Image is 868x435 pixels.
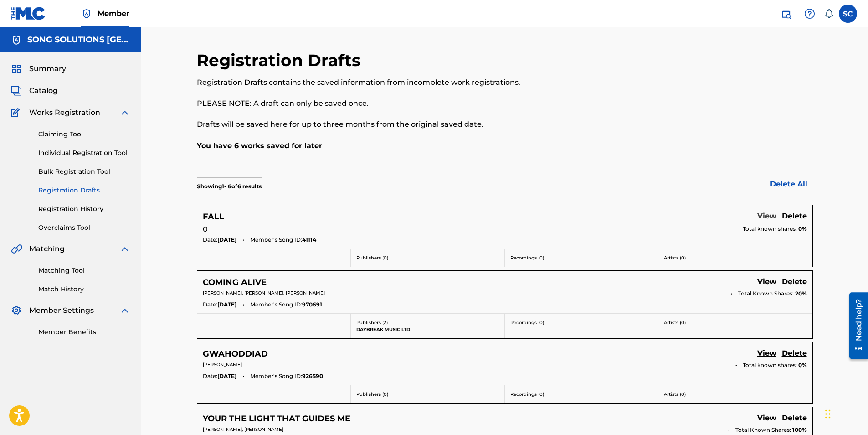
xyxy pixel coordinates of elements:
[842,289,868,362] iframe: Resource Center
[356,326,499,333] p: DAYBREAK MUSIC LTD
[38,167,130,176] a: Bulk Registration Tool
[11,243,22,254] img: Matching
[11,85,22,96] img: Catalog
[217,300,236,309] span: [DATE]
[757,211,776,223] a: View
[203,349,268,359] h5: GWAHODDIAD
[203,300,217,309] span: Date:
[782,211,807,223] a: Delete
[203,362,242,368] span: [PERSON_NAME]
[356,254,499,261] p: Publishers ( 0 )
[203,426,283,432] span: [PERSON_NAME], [PERSON_NAME]
[510,254,653,261] p: Recordings ( 0 )
[11,63,22,74] img: Summary
[203,212,224,222] h5: FALL
[804,8,815,19] img: help
[302,236,316,244] span: 41114
[197,98,671,109] p: PLEASE NOTE: A draft can only be saved once.
[197,119,671,130] p: Drafts will be saved here for up to three months from the original saved date.
[11,63,66,74] a: SummarySummary
[302,300,322,309] span: 970691
[29,243,65,254] span: Matching
[197,140,813,151] p: You have 6 works saved for later
[203,277,267,288] h5: COMING ALIVE
[197,50,365,71] h2: Registration Drafts
[38,223,130,233] a: Overclaims Tool
[777,5,795,23] a: Public Search
[38,204,130,214] a: Registration History
[38,285,130,294] a: Match History
[664,254,807,261] p: Artists ( 0 )
[38,148,130,158] a: Individual Registration Tool
[781,8,791,19] img: search
[29,63,66,74] span: Summary
[250,372,302,380] span: Member's Song ID:
[757,276,776,289] a: View
[29,305,94,316] span: Member Settings
[27,35,130,45] h5: SONG SOLUTIONS USA
[825,400,831,428] div: Drag
[250,236,302,244] span: Member's Song ID:
[11,7,46,20] img: MLC Logo
[664,319,807,326] p: Artists ( 0 )
[203,224,807,235] div: 0
[38,327,130,337] a: Member Benefits
[735,426,792,434] span: Total Known Shares:
[203,290,325,296] span: [PERSON_NAME], [PERSON_NAME], [PERSON_NAME]
[11,85,58,96] a: CatalogCatalog
[203,372,217,380] span: Date:
[29,107,100,118] span: Works Registration
[510,319,653,326] p: Recordings ( 0 )
[302,372,323,380] span: 926590
[203,236,217,244] span: Date:
[29,85,58,96] span: Catalog
[801,5,819,23] div: Help
[119,107,130,118] img: expand
[782,348,807,360] a: Delete
[11,305,22,316] img: Member Settings
[757,413,776,425] a: View
[197,77,671,88] p: Registration Drafts contains the saved information from incomplete work registrations.
[356,391,499,398] p: Publishers ( 0 )
[757,348,776,360] a: View
[197,182,262,191] p: Showing 1 - 6 of 6 results
[782,276,807,289] a: Delete
[798,361,807,369] span: 0%
[795,290,807,298] span: 20 %
[822,391,868,435] iframe: Chat Widget
[510,391,653,398] p: Recordings ( 0 )
[743,225,798,233] span: Total known shares:
[11,107,23,118] img: Works Registration
[217,236,236,244] span: [DATE]
[203,414,350,424] h5: YOUR THE LIGHT THAT GUIDES ME
[38,186,130,195] a: Registration Drafts
[81,8,92,19] img: Top Rightsholder
[217,372,236,380] span: [DATE]
[782,413,807,425] a: Delete
[798,225,807,233] span: 0%
[98,8,129,19] span: Member
[738,290,795,298] span: Total Known Shares:
[38,129,130,139] a: Claiming Tool
[792,426,807,434] span: 100 %
[664,391,807,398] p: Artists ( 0 )
[119,243,130,254] img: expand
[11,35,22,46] img: Accounts
[743,361,798,369] span: Total known shares:
[839,5,857,23] div: User Menu
[770,179,813,190] a: Delete All
[38,266,130,275] a: Matching Tool
[250,300,302,309] span: Member's Song ID:
[824,9,833,18] div: Notifications
[356,319,499,326] p: Publishers ( 2 )
[119,305,130,316] img: expand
